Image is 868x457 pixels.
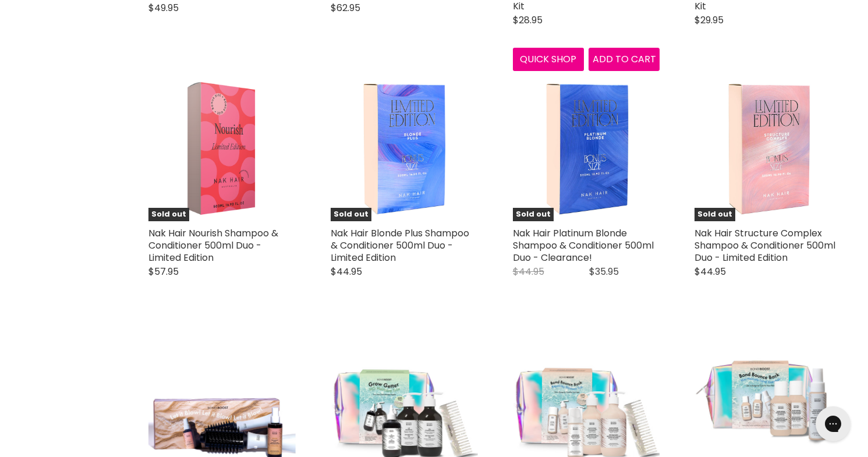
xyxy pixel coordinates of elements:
[513,74,660,221] a: Nak Hair Platinum Blonde Shampoo & Conditioner 500ml Duo - Clearance! Sold out
[331,74,478,221] a: Nak Hair Blonde Plus Shampoo & Conditioner 500ml Duo - Limited Edition Sold out
[720,74,817,221] img: Nak Hair Structure Complex Shampoo & Conditioner 500ml Duo - Limited Edition
[148,265,179,278] span: $57.95
[168,74,277,221] img: Nak Hair Nourish Shampoo & Conditioner 500ml Duo - Limited Edition
[148,226,278,264] a: Nak Hair Nourish Shampoo & Conditioner 500ml Duo - Limited Edition
[331,265,362,278] span: $44.95
[695,208,735,221] span: Sold out
[589,265,619,278] span: $35.95
[331,1,360,15] span: $62.95
[148,208,189,221] span: Sold out
[695,226,835,264] a: Nak Hair Structure Complex Shampoo & Conditioner 500ml Duo - Limited Edition
[331,226,469,264] a: Nak Hair Blonde Plus Shampoo & Conditioner 500ml Duo - Limited Edition
[695,13,724,27] span: $29.95
[148,74,296,221] a: Nak Hair Nourish Shampoo & Conditioner 500ml Duo - Limited Edition Nak Hair Nourish Shampoo & Con...
[355,74,453,221] img: Nak Hair Blonde Plus Shampoo & Conditioner 500ml Duo - Limited Edition
[589,48,660,71] button: Add to cart
[513,226,654,264] a: Nak Hair Platinum Blonde Shampoo & Conditioner 500ml Duo - Clearance!
[148,1,179,15] span: $49.95
[537,74,635,221] img: Nak Hair Platinum Blonde Shampoo & Conditioner 500ml Duo - Clearance!
[513,13,543,27] span: $28.95
[695,265,726,278] span: $44.95
[593,52,656,66] span: Add to cart
[513,265,544,278] span: $44.95
[513,208,554,221] span: Sold out
[695,74,842,221] a: Nak Hair Structure Complex Shampoo & Conditioner 500ml Duo - Limited Edition Sold out
[331,208,371,221] span: Sold out
[810,402,856,445] iframe: Gorgias live chat messenger
[513,48,584,71] button: Quick shop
